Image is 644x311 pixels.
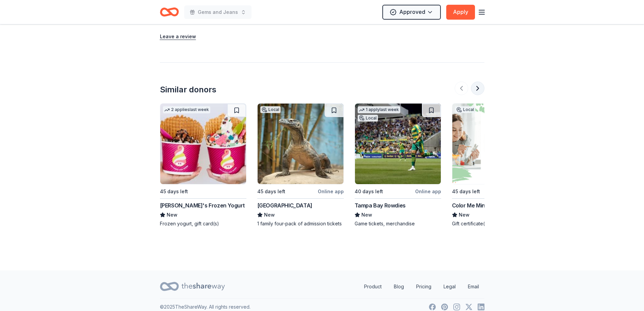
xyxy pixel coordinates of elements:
div: Color Me Mine ([GEOGRAPHIC_DATA]) [452,201,539,209]
button: Apply [446,5,475,20]
a: Legal [438,280,461,293]
p: © 2025 TheShareWay. All rights reserved. [160,303,251,311]
div: 45 days left [160,187,188,196]
div: Frozen yogurt, gift card(s) [160,220,246,227]
div: 1 family four-pack of admission tickets [257,220,344,227]
button: Approved [382,5,441,20]
div: 40 days left [355,187,383,196]
a: Image for Menchie's Frozen Yogurt2 applieslast week45 days left[PERSON_NAME]'s Frozen YogurtNewFr... [160,103,246,227]
button: Gems and Jeans [184,5,252,19]
span: Approved [399,7,425,16]
div: Gift certificate(s) [452,220,539,227]
a: Product [359,280,387,293]
div: [GEOGRAPHIC_DATA] [257,201,312,209]
img: Image for Tampa Bay Rowdies [355,104,441,184]
a: Image for Jacksonville Zoo and GardensLocal45 days leftOnline app[GEOGRAPHIC_DATA]New1 family fou... [257,103,344,227]
a: Blog [388,280,409,293]
a: Image for Color Me Mine (Jacksonville)Local45 days leftOnline appColor Me Mine ([GEOGRAPHIC_DATA]... [452,103,539,227]
img: Image for Menchie's Frozen Yogurt [160,104,246,184]
nav: quick links [359,280,484,293]
span: New [459,211,470,219]
img: Image for Jacksonville Zoo and Gardens [258,104,343,184]
div: Similar donors [160,84,216,95]
div: Online app [415,187,441,196]
img: Image for Color Me Mine (Jacksonville) [452,104,538,184]
div: 45 days left [257,187,285,196]
span: New [361,211,372,219]
span: Gems and Jeans [198,8,238,16]
div: Tampa Bay Rowdies [355,201,406,209]
div: Local [358,115,378,121]
a: Image for Tampa Bay Rowdies1 applylast weekLocal40 days leftOnline appTampa Bay RowdiesNewGame ti... [355,103,441,227]
div: Local [455,106,475,113]
div: Local [260,106,281,113]
div: Game tickets, merchandise [355,220,441,227]
span: New [167,211,177,219]
button: Leave a review [160,32,196,41]
div: 1 apply last week [358,106,400,113]
a: Email [462,280,484,293]
span: New [264,211,275,219]
div: 2 applies last week [163,106,210,113]
a: Pricing [411,280,437,293]
div: 45 days left [452,187,480,196]
div: [PERSON_NAME]'s Frozen Yogurt [160,201,245,209]
div: Online app [318,187,344,196]
a: Home [160,4,179,20]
